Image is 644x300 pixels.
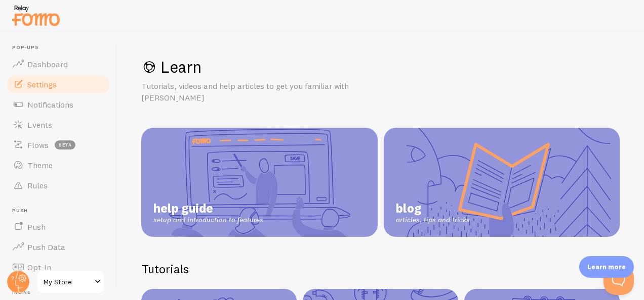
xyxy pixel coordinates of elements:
span: beta [55,140,75,149]
a: blog articles, tips and tricks [384,128,620,237]
a: Theme [6,155,110,175]
span: Dashboard [27,59,68,69]
div: Learn more [579,256,634,278]
span: Theme [27,160,53,170]
span: Opt-In [27,262,51,272]
span: Push [27,222,46,232]
a: My Store [36,270,105,294]
span: Push [12,208,110,214]
a: Rules [6,175,110,195]
span: Push Data [27,242,65,252]
span: Events [27,120,52,130]
a: Push [6,217,110,237]
span: Rules [27,180,48,190]
span: Notifications [27,99,73,110]
a: Dashboard [6,54,110,74]
h1: Learn [141,57,620,77]
span: setup and introduction to features [153,216,263,225]
a: Settings [6,74,110,94]
span: blog [396,201,470,216]
a: Events [6,115,110,135]
span: Flows [27,140,49,150]
a: Notifications [6,94,110,115]
a: Opt-In [6,257,110,277]
iframe: Help Scout Beacon - Open [603,265,634,295]
h2: Tutorials [141,261,620,277]
img: fomo-relay-logo-orange.svg [11,3,61,28]
span: articles, tips and tricks [396,216,470,225]
a: help guide setup and introduction to features [141,128,378,237]
span: Settings [27,79,57,89]
span: help guide [153,201,263,216]
a: Flows beta [6,135,110,155]
p: Tutorials, videos and help articles to get you familiar with [PERSON_NAME] [141,80,384,104]
a: Push Data [6,237,110,257]
span: My Store [44,276,92,288]
p: Learn more [587,262,626,272]
span: Pop-ups [12,44,110,51]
